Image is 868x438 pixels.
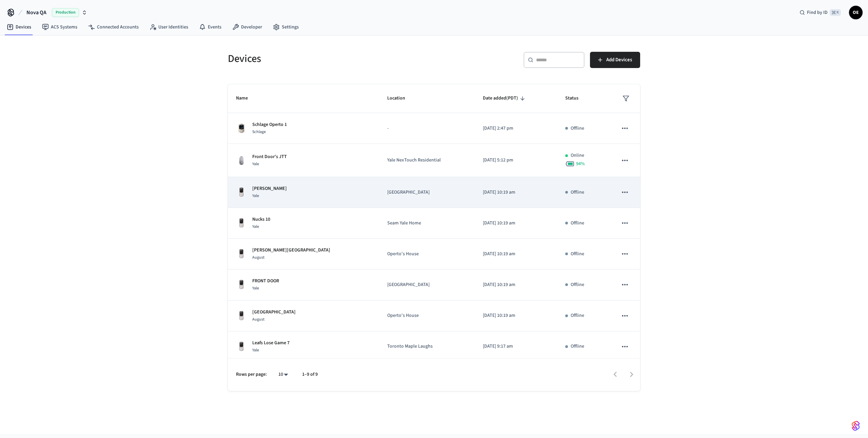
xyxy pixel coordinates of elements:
[302,371,318,378] p: 1–9 of 9
[228,84,640,393] table: sticky table
[236,93,257,104] span: Name
[571,312,584,319] p: Offline
[227,21,268,33] a: Developer
[252,216,270,223] p: Nucks 10
[483,157,549,164] p: [DATE] 5:12 pm
[1,21,37,33] a: Devices
[252,185,287,192] p: [PERSON_NAME]
[483,189,549,196] p: [DATE] 10:19 am
[565,93,587,104] span: Status
[228,52,430,66] h5: Devices
[387,189,467,196] p: [GEOGRAPHIC_DATA]
[590,52,640,68] button: Add Devices
[236,371,267,378] p: Rows per page:
[83,21,144,33] a: Connected Accounts
[571,281,584,288] p: Offline
[252,278,279,285] p: FRONT DOOR
[252,161,259,167] span: Yale
[252,285,259,291] span: Yale
[852,420,860,431] img: SeamLogoGradient.69752ec5.svg
[576,160,585,167] span: 94 %
[236,341,247,352] img: Yale Assure Touchscreen Wifi Smart Lock, Satin Nickel, Front
[236,187,247,198] img: Yale Assure Touchscreen Wifi Smart Lock, Satin Nickel, Front
[268,21,304,33] a: Settings
[571,189,584,196] p: Offline
[387,125,467,132] p: -
[252,193,259,199] span: Yale
[483,93,527,104] span: Date added(PDT)
[483,343,549,350] p: [DATE] 9:17 am
[483,220,549,227] p: [DATE] 10:19 am
[194,21,227,33] a: Events
[387,220,467,227] p: Seam Yale Home
[252,129,266,135] span: Schlage
[252,121,287,128] p: Schlage Operto 1
[252,316,264,322] span: August
[850,6,862,19] span: OE
[571,152,584,159] p: Online
[571,125,584,132] p: Offline
[849,6,863,19] button: OE
[252,309,296,316] p: [GEOGRAPHIC_DATA]
[236,279,247,290] img: Yale Assure Touchscreen Wifi Smart Lock, Satin Nickel, Front
[37,21,83,33] a: ACS Systems
[830,9,841,16] span: ⌘ K
[387,281,467,288] p: [GEOGRAPHIC_DATA]
[571,250,584,258] p: Offline
[807,9,828,16] span: Find by ID
[275,370,291,379] div: 10
[571,220,584,227] p: Offline
[483,125,549,132] p: [DATE] 2:47 pm
[387,93,414,104] span: Location
[26,8,46,17] span: Nova QA
[387,343,467,350] p: Toronto Maple Laughs
[571,343,584,350] p: Offline
[252,224,259,229] span: Yale
[387,157,467,164] p: Yale NexTouch Residential
[387,312,467,319] p: Operto's House
[252,340,290,347] p: Leafs Lose Game 7
[387,250,467,258] p: Operto's House
[236,155,247,166] img: August Wifi Smart Lock 3rd Gen, Silver, Front
[483,250,549,258] p: [DATE] 10:19 am
[483,281,549,288] p: [DATE] 10:19 am
[606,56,632,64] span: Add Devices
[483,312,549,319] p: [DATE] 10:19 am
[236,310,247,321] img: Yale Assure Touchscreen Wifi Smart Lock, Satin Nickel, Front
[252,347,259,353] span: Yale
[144,21,194,33] a: User Identities
[236,248,247,259] img: Yale Assure Touchscreen Wifi Smart Lock, Satin Nickel, Front
[236,123,247,134] img: Schlage Sense Smart Deadbolt with Camelot Trim, Front
[236,218,247,228] img: Yale Assure Touchscreen Wifi Smart Lock, Satin Nickel, Front
[52,8,79,17] span: Production
[252,247,330,254] p: [PERSON_NAME][GEOGRAPHIC_DATA]
[252,255,264,260] span: August
[794,6,846,19] div: Find by ID⌘ K
[252,153,287,160] p: Front Door's JTT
